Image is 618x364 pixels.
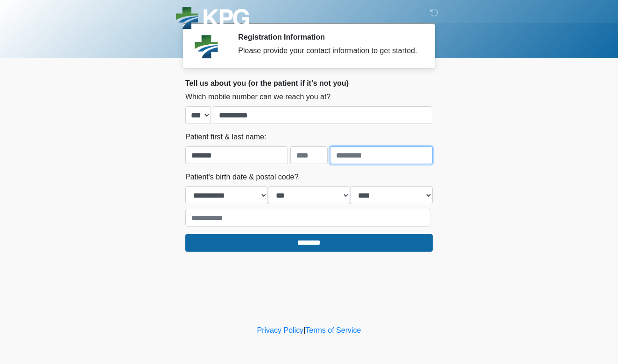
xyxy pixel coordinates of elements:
[176,7,249,32] img: KPG Healthcare Logo
[257,326,304,334] a: Privacy Policy
[185,131,266,143] label: Patient first & last name:
[305,326,361,334] a: Terms of Service
[303,326,305,334] a: |
[185,172,298,183] label: Patient's birth date & postal code?
[185,79,433,88] h2: Tell us about you (or the patient if it's not you)
[238,45,419,56] div: Please provide your contact information to get started.
[192,33,220,61] img: Agent Avatar
[185,91,330,103] label: Which mobile number can we reach you at?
